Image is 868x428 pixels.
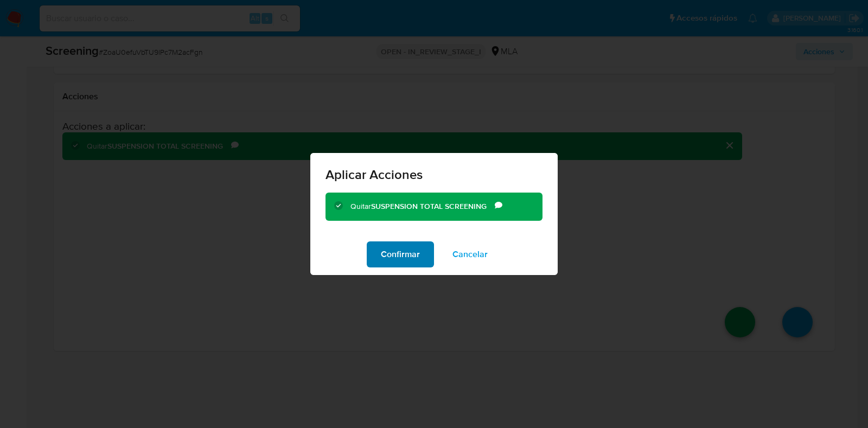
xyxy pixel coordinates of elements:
[438,241,502,267] button: Cancelar
[325,168,542,181] span: Aplicar Acciones
[371,201,487,212] b: SUSPENSION TOTAL SCREENING
[350,201,495,212] div: Quitar
[452,242,488,266] span: Cancelar
[381,242,420,266] span: Confirmar
[367,241,434,267] button: Confirmar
